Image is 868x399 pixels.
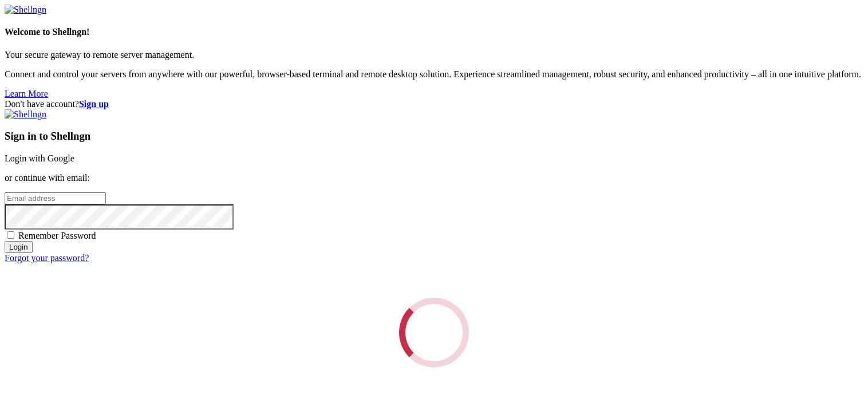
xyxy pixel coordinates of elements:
[5,253,89,263] a: Forgot your password?
[5,69,863,80] p: Connect and control your servers from anywhere with our powerful, browser-based terminal and remo...
[7,231,14,239] input: Remember Password
[5,27,863,37] h4: Welcome to Shellngn!
[5,173,863,183] p: or continue with email:
[5,99,863,109] div: Don't have account?
[5,241,33,253] input: Login
[393,292,475,374] div: Loading...
[5,130,863,143] h3: Sign in to Shellngn
[5,5,46,15] img: Shellngn
[5,50,863,60] p: Your secure gateway to remote server management.
[79,99,109,109] a: Sign up
[5,192,106,204] input: Email address
[5,109,46,120] img: Shellngn
[18,231,96,240] span: Remember Password
[5,153,74,163] a: Login with Google
[5,89,48,98] a: Learn More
